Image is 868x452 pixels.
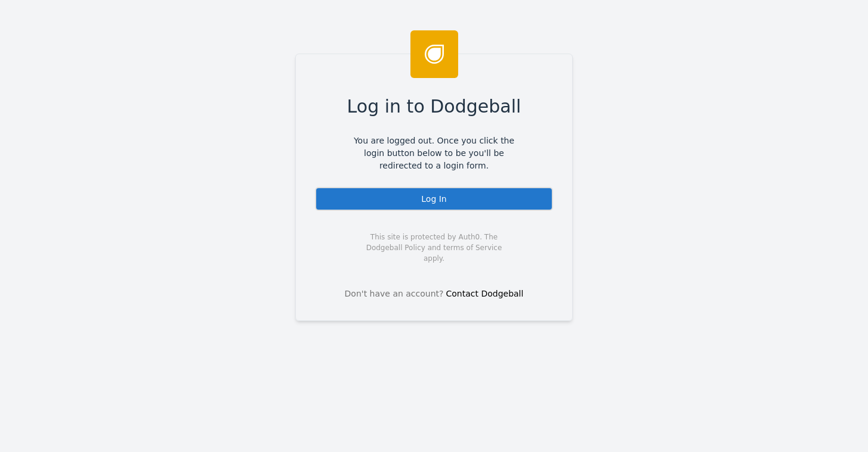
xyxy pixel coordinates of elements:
[356,232,512,264] span: This site is protected by Auth0. The Dodgeball Policy and terms of Service apply.
[315,187,553,211] div: Log In
[347,93,521,120] span: Log in to Dodgeball
[446,289,524,298] a: Contact Dodgeball
[345,135,523,172] span: You are logged out. Once you click the login button below to be you'll be redirected to a login f...
[345,288,444,300] span: Don't have an account?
